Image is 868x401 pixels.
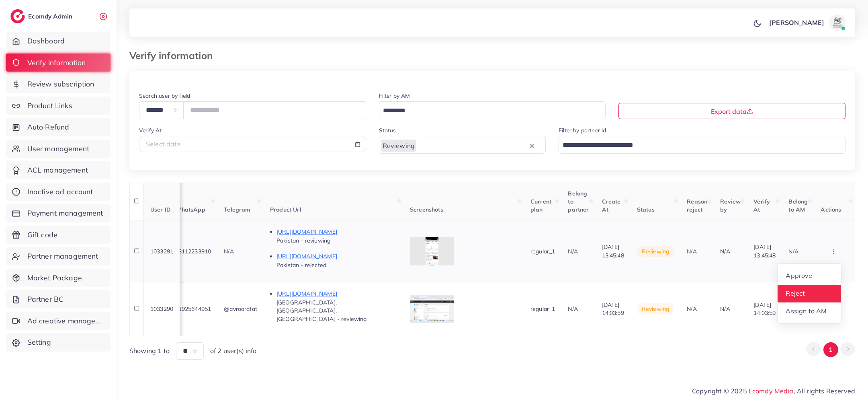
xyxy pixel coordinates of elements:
[27,294,64,304] span: Partner BC
[6,247,111,265] a: Partner management
[794,386,855,396] span: , All rights Reserved
[410,206,443,213] span: Screenshots
[27,144,89,154] span: User management
[426,237,438,265] img: img uploaded
[139,92,190,100] label: Search user by field
[687,198,707,213] span: Reason reject
[27,316,104,326] span: Ad creative management
[637,246,674,257] span: reviewing
[27,79,94,89] span: Review subscription
[753,301,776,317] span: [DATE] 14:03:59
[769,18,824,27] p: [PERSON_NAME]
[720,198,741,213] span: Review by
[276,299,367,323] span: [GEOGRAPHIC_DATA], [GEOGRAPHIC_DATA], [GEOGRAPHIC_DATA] - reviewing
[602,243,624,259] span: [DATE] 13:45:48
[6,75,111,93] a: Review subscription
[27,58,86,68] span: Verify information
[560,139,835,152] input: Search for option
[637,206,655,213] span: Status
[276,261,326,269] span: Pakistan - rejected
[786,289,805,297] span: Reject
[276,227,397,236] p: [URL][DOMAIN_NAME]
[410,296,454,321] img: img uploaded
[10,9,74,23] a: logoEcomdy Admin
[139,126,162,134] label: Verify At
[687,305,696,313] span: N/A
[175,206,205,213] span: WhatsApp
[150,248,173,255] span: 1033291
[381,140,416,152] span: Reviewing
[379,92,410,100] label: Filter by AM
[175,305,211,313] span: 01925644951
[6,333,111,352] a: Setting
[175,248,211,255] span: 03112233910
[788,248,798,255] span: N/A
[6,97,111,115] a: Product Links
[27,337,51,348] span: Setting
[637,303,674,315] span: reviewing
[692,386,855,396] span: Copyright © 2025
[6,269,111,287] a: Market Package
[129,346,170,356] span: Showing 1 to
[379,136,546,153] div: Search for option
[27,36,65,46] span: Dashboard
[27,187,93,197] span: Inactive ad account
[150,305,173,313] span: 1033290
[379,101,606,119] div: Search for option
[6,183,111,201] a: Inactive ad account
[27,165,88,175] span: ACL management
[568,305,577,313] span: N/A
[129,50,219,62] h3: Verify information
[276,237,330,244] span: Pakistan - reviewing
[559,126,606,134] label: Filter by partner id
[417,139,528,152] input: Search for option
[753,243,776,259] span: [DATE] 13:45:48
[530,198,551,213] span: Current plan
[210,346,257,356] span: of 2 user(s) info
[6,161,111,179] a: ACL management
[568,248,577,255] span: N/A
[687,248,696,255] span: N/A
[602,301,624,317] span: [DATE] 14:03:59
[27,230,57,240] span: Gift code
[27,122,70,132] span: Auto Refund
[6,118,111,136] a: Auto Refund
[10,9,25,23] img: logo
[6,290,111,308] a: Partner BC
[618,103,845,119] button: Export data
[530,141,534,150] button: Clear Selected
[146,140,181,148] span: Select date
[27,208,103,218] span: Payment management
[276,251,397,261] p: [URL][DOMAIN_NAME]
[270,206,301,213] span: Product Url
[379,126,396,134] label: Status
[6,204,111,222] a: Payment management
[27,101,72,111] span: Product Links
[530,248,555,255] span: regular_1
[788,198,808,213] span: Belong to AM
[720,248,730,255] span: N/A
[765,14,849,31] a: [PERSON_NAME]avatar
[829,14,845,31] img: avatar
[530,305,555,313] span: regular_1
[27,251,98,261] span: Partner management
[749,387,794,395] a: Ecomdy Media
[6,53,111,72] a: Verify information
[224,305,257,313] span: @avroarafat
[806,342,855,357] ul: Pagination
[6,226,111,244] a: Gift code
[224,206,250,213] span: Telegram
[6,32,111,50] a: Dashboard
[27,273,82,283] span: Market Package
[276,289,397,298] p: [URL][DOMAIN_NAME]
[786,307,827,315] span: Assign to AM
[823,342,838,357] button: Go to page 1
[28,12,74,20] h2: Ecomdy Admin
[380,105,596,117] input: Search for option
[711,107,753,115] span: Export data
[821,206,841,213] span: Actions
[602,198,621,213] span: Create At
[720,305,730,313] span: N/A
[6,312,111,330] a: Ad creative management
[224,248,233,255] span: N/A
